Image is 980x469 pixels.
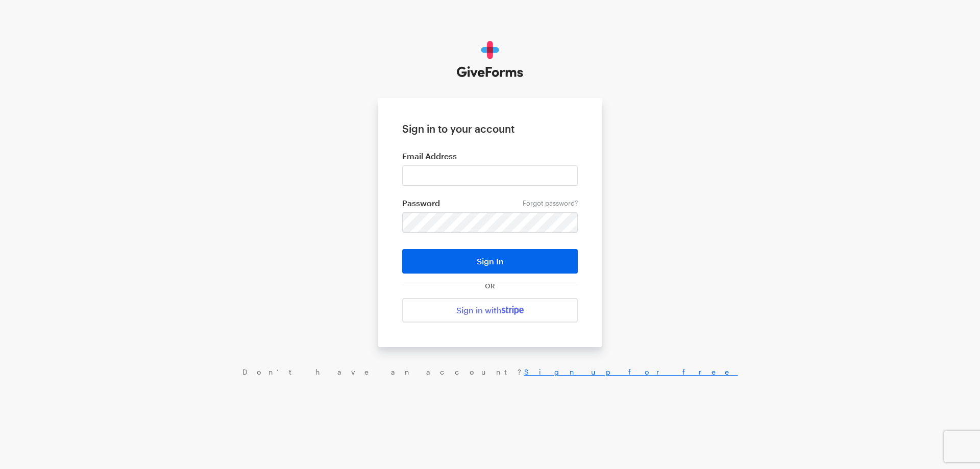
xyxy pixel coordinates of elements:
button: Sign In [402,249,578,274]
a: Sign in with [402,298,578,323]
h1: Sign in to your account [402,122,578,135]
div: Don’t have an account? [10,367,970,377]
img: stripe-07469f1003232ad58a8838275b02f7af1ac9ba95304e10fa954b414cd571f63b.svg [502,306,524,315]
a: Forgot password? [523,199,578,207]
label: Email Address [402,151,578,161]
img: GiveForms [457,41,524,78]
label: Password [402,198,578,208]
span: OR [483,282,497,290]
a: Sign up for free [524,367,738,376]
